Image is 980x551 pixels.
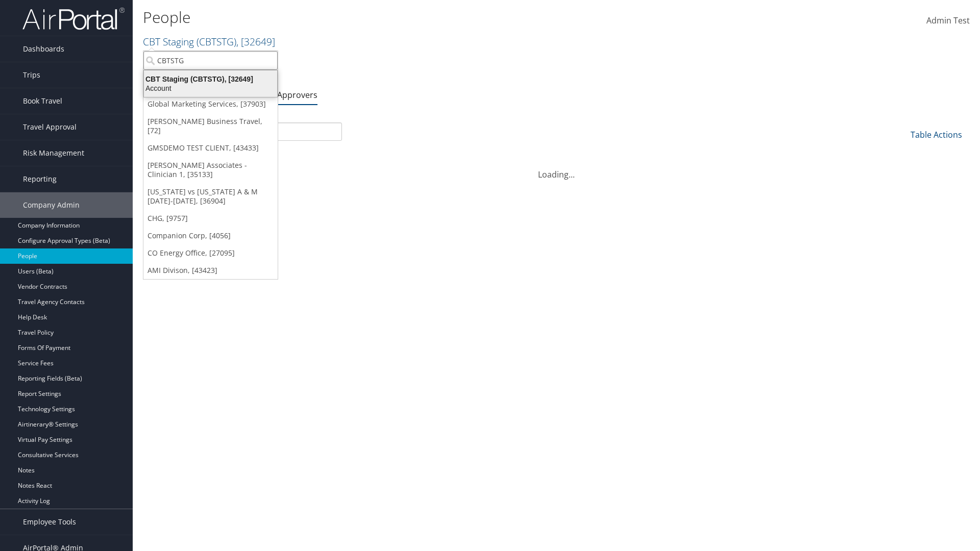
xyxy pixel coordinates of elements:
[143,35,275,48] a: CBT Staging
[23,62,40,88] span: Trips
[22,7,125,31] img: airportal-logo.png
[23,166,57,192] span: Reporting
[197,35,236,48] span: ( CBTSTG )
[926,15,970,26] span: Admin Test
[926,5,970,37] a: Admin Test
[143,210,278,227] a: CHG, [9757]
[143,7,694,28] h1: People
[143,157,278,183] a: [PERSON_NAME] Associates - Clinician 1, [35133]
[143,262,278,279] a: AMI Divison, [43423]
[911,129,962,140] a: Table Actions
[143,156,970,181] div: Loading...
[143,183,278,210] a: [US_STATE] vs [US_STATE] A & M [DATE]-[DATE], [36904]
[23,88,62,114] span: Book Travel
[143,244,278,262] a: CO Energy Office, [27095]
[23,114,77,140] span: Travel Approval
[23,140,84,166] span: Risk Management
[23,509,76,535] span: Employee Tools
[143,139,278,157] a: GMSDEMO TEST CLIENT, [43433]
[23,36,64,62] span: Dashboards
[138,74,283,84] div: CBT Staging (CBTSTG), [32649]
[138,84,283,93] div: Account
[236,35,275,48] span: , [ 32649 ]
[143,113,278,139] a: [PERSON_NAME] Business Travel, [72]
[277,89,317,101] a: Approvers
[143,227,278,244] a: Companion Corp, [4056]
[143,51,278,70] input: Search Accounts
[143,95,278,113] a: Global Marketing Services, [37903]
[23,192,80,218] span: Company Admin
